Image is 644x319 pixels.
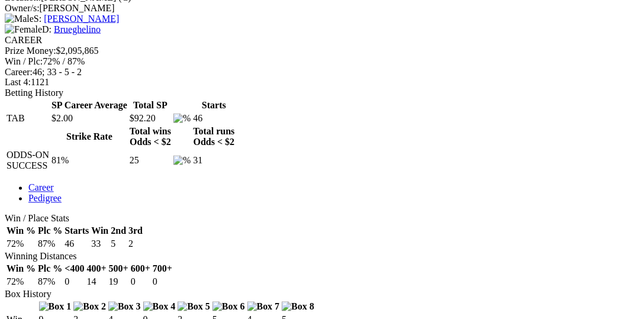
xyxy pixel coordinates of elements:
[51,113,128,125] td: $2.00
[5,3,40,13] span: Owner/s:
[5,78,31,88] span: Last 4:
[51,150,128,172] td: 81%
[91,225,109,237] th: Win
[6,150,50,172] td: ODDS-ON SUCCESS
[129,100,172,112] th: Total SP
[6,263,36,275] th: Win %
[6,225,36,237] th: Win %
[5,56,639,67] div: 72% / 87%
[64,276,85,288] td: 0
[86,276,107,288] td: 14
[86,263,107,275] th: 400+
[37,276,63,288] td: 87%
[5,252,639,262] div: Winning Distances
[5,67,33,77] span: Career:
[37,239,63,250] td: 87%
[129,113,172,125] td: $92.20
[108,263,129,275] th: 500+
[5,67,639,78] div: 46; 33 - 5 - 2
[6,239,36,250] td: 72%
[44,14,119,24] a: [PERSON_NAME]
[192,100,235,112] th: Starts
[5,24,42,35] img: Female
[192,126,235,149] th: Total runs Odds < $2
[6,276,36,288] td: 72%
[5,46,56,56] span: Prize Money:
[5,3,639,14] div: [PERSON_NAME]
[51,126,128,149] th: Strike Rate
[6,113,50,125] td: TAB
[152,263,173,275] th: 700+
[91,239,109,250] td: 33
[128,239,143,250] td: 2
[5,214,639,224] div: Win / Place Stats
[5,14,34,24] img: Male
[143,302,176,312] img: Box 4
[130,263,151,275] th: 600+
[173,156,191,166] img: %
[108,276,129,288] td: 19
[5,78,639,88] div: 1121
[282,302,314,312] img: Box 8
[64,239,89,250] td: 46
[5,46,639,56] div: $2,095,865
[73,302,106,312] img: Box 2
[110,239,127,250] td: 5
[37,263,63,275] th: Plc %
[130,276,151,288] td: 0
[51,100,128,112] th: SP Career Average
[129,126,172,149] th: Total wins Odds < $2
[37,225,63,237] th: Plc %
[64,263,85,275] th: <400
[5,14,41,24] span: S:
[28,183,54,193] a: Career
[128,225,143,237] th: 3rd
[108,302,141,312] img: Box 3
[192,150,235,172] td: 31
[39,302,72,312] img: Box 1
[247,302,280,312] img: Box 7
[212,302,245,312] img: Box 6
[5,289,639,300] div: Box History
[178,302,210,312] img: Box 5
[5,24,51,34] span: D:
[110,225,127,237] th: 2nd
[192,113,235,125] td: 46
[54,24,101,34] a: Brueghelino
[152,276,173,288] td: 0
[64,225,89,237] th: Starts
[28,194,62,204] a: Pedigree
[5,56,43,66] span: Win / Plc:
[5,88,639,99] div: Betting History
[5,35,639,46] div: CAREER
[173,114,191,124] img: %
[129,150,172,172] td: 25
